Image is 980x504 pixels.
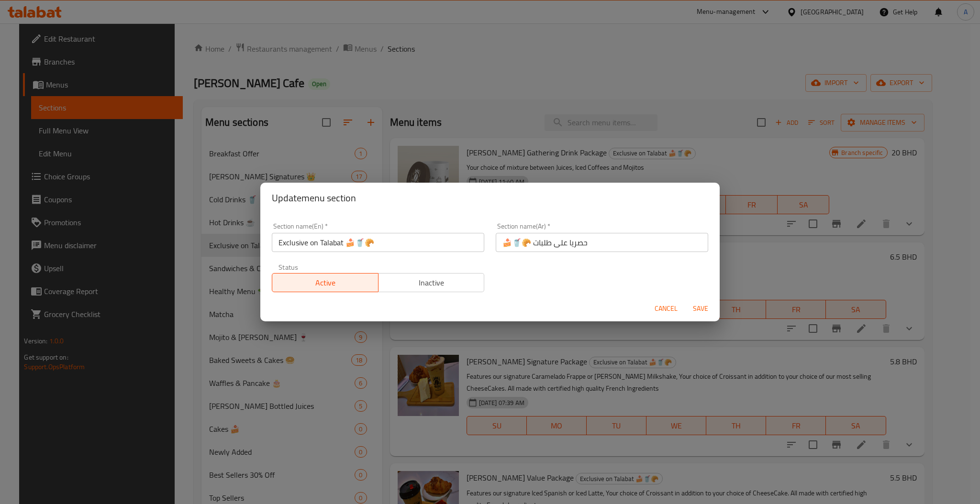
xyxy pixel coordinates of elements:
[276,276,375,290] span: Active
[651,300,681,318] button: Cancel
[689,303,712,315] span: Save
[382,276,481,290] span: Inactive
[685,300,716,318] button: Save
[378,273,485,292] button: Inactive
[272,233,484,252] input: Please enter section name(en)
[272,273,379,292] button: Active
[496,233,708,252] input: Please enter section name(ar)
[272,190,708,206] h2: Update menu section
[655,303,678,315] span: Cancel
